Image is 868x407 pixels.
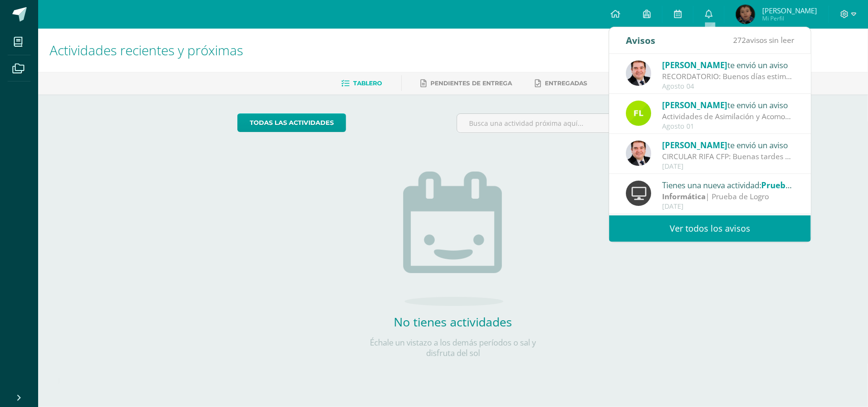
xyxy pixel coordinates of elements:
span: Mi Perfil [762,14,817,22]
span: Actividades recientes y próximas [50,41,243,59]
a: Pendientes de entrega [421,76,512,91]
p: Échale un vistazo a los demás períodos o sal y disfruta del sol [358,337,549,358]
span: avisos sin leer [733,35,794,45]
div: Avisos [626,27,655,53]
div: [DATE] [662,203,795,211]
div: Agosto 04 [662,82,795,91]
h2: No tienes actividades [358,314,549,330]
img: d6c3c6168549c828b01e81933f68206c.png [626,101,651,126]
span: Entregadas [545,80,588,87]
img: no_activities.png [403,172,503,306]
span: Pendientes de entrega [431,80,512,87]
img: 57933e79c0f622885edf5cfea874362b.png [626,141,651,166]
img: 57933e79c0f622885edf5cfea874362b.png [626,61,651,86]
a: todas las Actividades [237,113,346,132]
a: Entregadas [535,76,588,91]
div: te envió un aviso [662,139,795,151]
div: Agosto 01 [662,122,795,131]
span: 272 [733,35,746,45]
span: Tablero [354,80,382,87]
div: [DATE] [662,163,795,171]
span: [PERSON_NAME] [662,100,727,111]
input: Busca una actividad próxima aquí... [457,114,668,132]
a: Tablero [342,76,382,91]
span: [PERSON_NAME] [662,140,727,151]
div: Actividades de Asimilación y Acomodación - Robótica III Unidad - Segundo Primaria: Buenas tardes ... [662,111,795,122]
span: [PERSON_NAME] [762,6,817,15]
span: Prueba de Logro [761,180,826,191]
div: Tienes una nueva actividad: [662,179,795,191]
div: | Prueba de Logro [662,191,795,202]
div: RECORDATORIO: Buenos días estimados Padres y Madres de familia Les recordamos que la hora de sali... [662,71,795,82]
strong: Informática [662,191,705,202]
img: 3d32482e6698f61efcc882b8dc44d4c2.png [736,5,755,24]
span: [PERSON_NAME] [662,60,727,71]
div: CIRCULAR RIFA CFP: Buenas tardes estimados Padres y Madres de familia Un gusto saludarlos. Hoy lo... [662,151,795,162]
a: Ver todos los avisos [609,215,811,242]
div: te envió un aviso [662,59,795,71]
div: te envió un aviso [662,99,795,111]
